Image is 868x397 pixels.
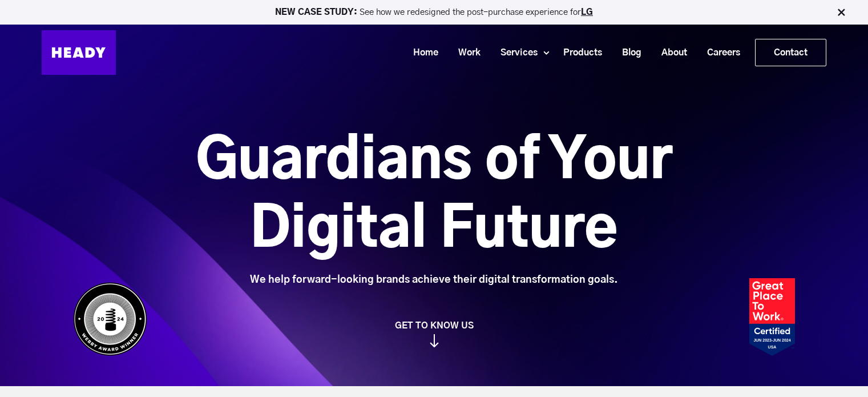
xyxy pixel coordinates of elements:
[486,42,543,63] a: Services
[399,42,444,63] a: Home
[73,282,147,356] img: Heady_WebbyAward_Winner-4
[835,7,847,18] img: Close Bar
[693,42,746,63] a: Careers
[756,39,826,66] a: Contact
[581,8,593,17] a: LG
[647,42,693,63] a: About
[42,30,116,75] img: Heady_Logo_Web-01 (1)
[430,334,439,347] img: arrow_down
[127,39,826,66] div: Navigation Menu
[749,278,795,356] img: Heady_2023_Certification_Badge
[608,42,647,63] a: Blog
[67,320,801,347] a: GET TO KNOW US
[549,42,608,63] a: Products
[275,8,360,17] strong: NEW CASE STUDY:
[132,274,736,286] div: We help forward-looking brands achieve their digital transformation goals.
[444,42,486,63] a: Work
[5,8,863,17] p: See how we redesigned the post-purchase experience for
[132,127,736,264] h1: Guardians of Your Digital Future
